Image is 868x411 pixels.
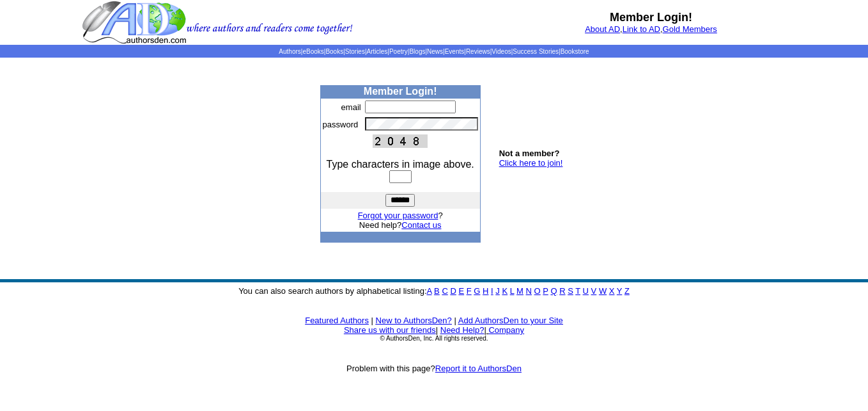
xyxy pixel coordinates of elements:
[591,286,597,296] a: V
[358,211,443,220] font: ?
[380,335,488,342] font: © AuthorsDen, Inc. All rights reserved.
[305,316,369,325] a: Featured Authors
[373,134,428,148] img: This Is CAPTCHA Image
[534,286,541,296] a: O
[550,286,557,296] a: Q
[623,24,660,34] a: Link to AD
[583,286,589,296] a: U
[327,159,474,170] font: Type characters in image above.
[359,220,442,230] font: Need help?
[495,286,500,296] a: J
[376,316,452,325] a: New to AuthorsDen?
[323,120,359,129] font: password
[367,48,388,55] a: Articles
[344,325,436,335] a: Share us with our friends
[585,24,620,34] a: About AD
[427,286,432,296] a: A
[442,286,447,296] a: C
[458,316,563,325] a: Add AuthorsDen to your Site
[341,102,361,112] font: email
[502,286,508,296] a: K
[238,286,630,296] font: You can also search authors by alphabetical listing:
[610,11,692,24] b: Member Login!
[389,48,408,55] a: Poetry
[364,86,437,97] b: Member Login!
[543,286,548,296] a: P
[358,211,438,220] a: Forgot your password
[445,48,465,55] a: Events
[483,286,488,296] a: H
[488,325,524,335] a: Company
[467,286,472,296] a: F
[440,325,484,335] a: Need Help?
[599,286,607,296] a: W
[492,48,511,55] a: Videos
[513,48,559,55] a: Success Stories
[466,48,490,55] a: Reviews
[561,48,589,55] a: Bookstore
[484,325,524,335] font: |
[516,286,523,296] a: M
[401,220,441,230] a: Contact us
[435,364,522,373] a: Report it to AuthorsDen
[302,48,323,55] a: eBooks
[371,316,373,325] font: |
[568,286,573,296] a: S
[491,286,493,296] a: I
[434,286,440,296] a: B
[559,286,565,296] a: R
[436,325,438,335] font: |
[663,24,717,34] a: Gold Members
[499,149,560,158] b: Not a member?
[458,286,464,296] a: E
[575,286,580,296] a: T
[345,48,365,55] a: Stories
[279,48,300,55] a: Authors
[279,48,589,55] span: | | | | | | | | | | | |
[450,286,456,296] a: D
[510,286,515,296] a: L
[346,364,522,373] font: Problem with this page?
[325,48,343,55] a: Books
[624,286,630,296] a: Z
[609,286,615,296] a: X
[409,48,425,55] a: Blogs
[499,158,563,168] a: Click here to join!
[526,286,532,296] a: N
[427,48,443,55] a: News
[474,286,480,296] a: G
[585,24,717,34] font: , ,
[617,286,622,296] a: Y
[454,316,456,325] font: |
